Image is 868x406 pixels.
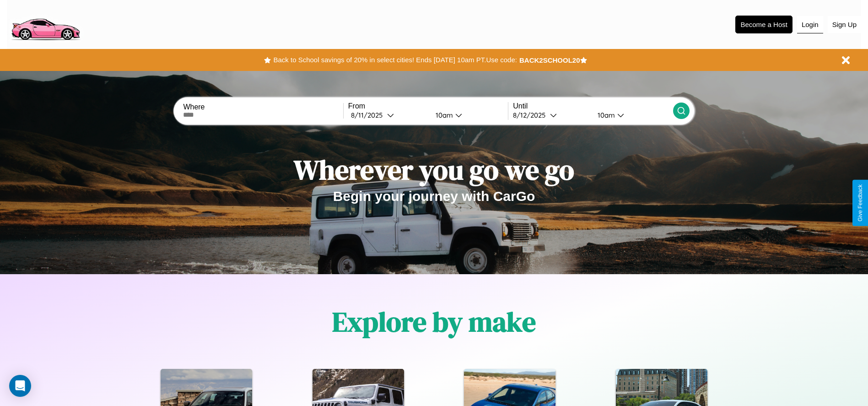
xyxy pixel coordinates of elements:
div: Give Feedback [857,184,863,222]
button: Become a Host [735,16,793,33]
div: 8 / 11 / 2025 [351,111,387,119]
button: Back to School savings of 20% in select cities! Ends [DATE] 10am PT.Use code: [271,54,519,66]
button: 10am [428,110,508,120]
div: 10am [431,111,455,119]
label: Where [183,103,343,111]
div: 10am [593,111,617,119]
label: From [348,102,508,110]
img: logo [7,5,84,43]
div: Open Intercom Messenger [9,375,31,397]
button: 10am [590,110,673,120]
div: 8 / 12 / 2025 [513,111,550,119]
button: 8/11/2025 [348,110,428,120]
button: Sign Up [828,16,861,33]
b: BACK2SCHOOL20 [519,56,580,64]
h1: Explore by make [332,303,536,341]
label: Until [513,102,673,110]
button: Login [797,16,823,33]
